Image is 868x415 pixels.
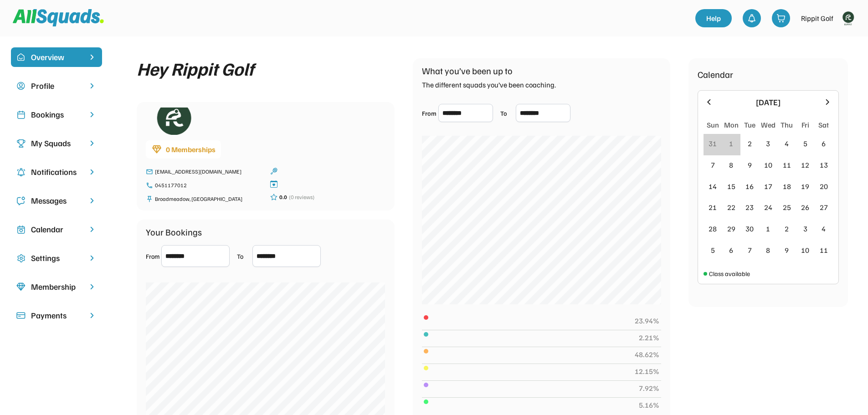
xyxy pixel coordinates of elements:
[785,223,789,234] div: 2
[711,159,715,170] div: 7
[87,196,97,205] img: chevron-right.svg
[709,223,717,234] div: 28
[729,245,733,256] div: 6
[31,80,82,92] div: Profile
[16,196,26,205] img: Icon%20copy%205.svg
[748,138,752,149] div: 2
[422,64,513,77] div: What you’ve been up to
[801,245,809,256] div: 10
[783,202,791,213] div: 25
[764,159,772,170] div: 10
[31,51,82,63] div: Overview
[709,269,750,278] div: Class available
[748,159,752,170] div: 9
[146,251,159,261] div: From
[31,137,82,149] div: My Squads
[822,138,826,149] div: 6
[635,349,659,360] div: 48.62%
[87,139,97,148] img: chevron-right.svg
[783,159,791,170] div: 11
[146,225,202,239] div: Your Bookings
[155,195,261,203] div: Broadmeadow, [GEOGRAPHIC_DATA]
[87,53,97,61] img: chevron-right%20copy%203.svg
[146,108,200,135] img: Rippitlogov2_green.png
[761,119,776,130] div: Wed
[803,138,807,149] div: 5
[707,119,719,130] div: Sun
[727,181,735,192] div: 15
[16,168,26,177] img: Icon%20copy%204.svg
[31,281,82,293] div: Membership
[87,254,97,262] img: chevron-right.svg
[87,82,97,90] img: chevron-right.svg
[87,225,97,234] img: chevron-right.svg
[635,315,659,326] div: 23.94%
[639,383,659,394] div: 7.92%
[31,309,82,322] div: Payments
[709,202,717,213] div: 21
[698,67,733,81] div: Calendar
[783,181,791,192] div: 18
[766,138,770,149] div: 3
[764,202,772,213] div: 24
[785,138,789,149] div: 4
[747,14,756,23] img: bell-03%20%281%29.svg
[820,245,828,256] div: 11
[87,168,97,176] img: chevron-right.svg
[422,108,437,118] div: From
[822,223,826,234] div: 4
[16,311,26,320] img: Icon%20%2815%29.svg
[13,9,104,26] img: Squad%20Logo.svg
[801,181,809,192] div: 19
[279,193,287,201] div: 0.0
[237,251,251,261] div: To
[820,181,828,192] div: 20
[727,202,735,213] div: 22
[31,252,82,264] div: Settings
[711,245,715,256] div: 5
[748,245,752,256] div: 7
[745,223,754,234] div: 30
[776,14,786,23] img: shopping-cart-01%20%281%29.svg
[695,9,732,27] a: Help
[820,159,828,170] div: 13
[635,366,659,377] div: 12.15%
[781,119,793,130] div: Thu
[500,108,514,118] div: To
[766,245,770,256] div: 8
[639,332,659,343] div: 2.21%
[422,79,556,90] div: The different squads you’ve been coaching.
[16,110,26,119] img: Icon%20copy%202.svg
[818,119,829,130] div: Sat
[87,311,97,320] img: chevron-right.svg
[801,159,809,170] div: 12
[764,181,772,192] div: 17
[729,159,733,170] div: 8
[719,96,817,108] div: [DATE]
[801,13,833,24] div: Rippit Golf
[745,181,754,192] div: 16
[31,195,82,207] div: Messages
[155,168,261,176] div: [EMAIL_ADDRESS][DOMAIN_NAME]
[839,9,857,27] img: Rippitlogov2_green.png
[166,144,216,155] div: 0 Memberships
[137,58,254,78] div: Hey Rippit Golf
[16,139,26,148] img: Icon%20copy%203.svg
[744,119,755,130] div: Tue
[639,400,659,410] div: 5.16%
[766,223,770,234] div: 1
[16,53,26,62] img: home-smile.svg
[155,181,261,190] div: 0451177012
[803,223,807,234] div: 3
[31,108,82,121] div: Bookings
[801,119,809,130] div: Fri
[785,245,789,256] div: 9
[801,202,809,213] div: 26
[16,254,26,263] img: Icon%20copy%2016.svg
[16,225,26,234] img: Icon%20copy%207.svg
[745,202,754,213] div: 23
[31,166,82,178] div: Notifications
[87,110,97,119] img: chevron-right.svg
[87,282,97,291] img: chevron-right.svg
[709,181,717,192] div: 14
